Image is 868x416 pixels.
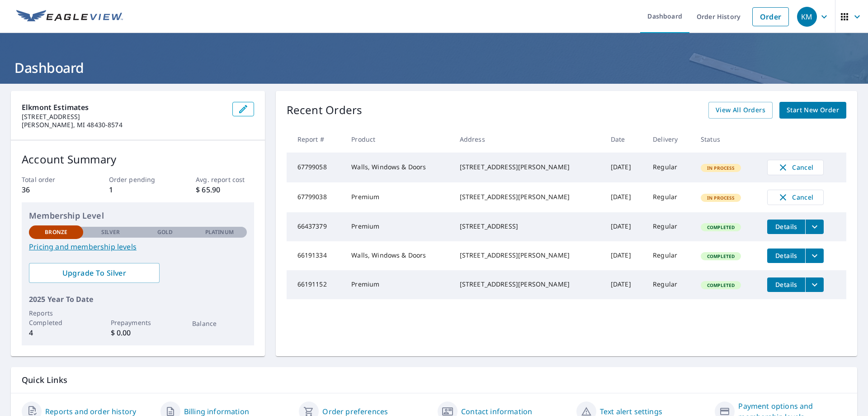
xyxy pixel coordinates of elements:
[716,105,765,116] span: View All Orders
[646,153,693,182] td: Regular
[708,102,773,119] a: View All Orders
[22,374,846,386] p: Quick Links
[767,160,824,175] button: Cancel
[787,105,839,116] span: Start New Order
[11,58,857,77] h1: Dashboard
[22,184,80,195] p: 36
[460,163,596,172] div: [STREET_ADDRESS][PERSON_NAME]
[45,228,67,236] p: Bronze
[702,165,741,171] span: In Process
[646,212,693,241] td: Regular
[460,192,596,201] div: [STREET_ADDRESS][PERSON_NAME]
[604,182,646,212] td: [DATE]
[767,277,805,292] button: detailsBtn-66191152
[646,182,693,212] td: Regular
[805,249,824,263] button: filesDropdownBtn-66191334
[287,153,344,182] td: 67799058
[604,270,646,299] td: [DATE]
[453,126,604,153] th: Address
[287,212,344,241] td: 66437379
[702,282,740,288] span: Completed
[805,220,824,234] button: filesDropdownBtn-66437379
[111,327,165,338] p: $ 0.00
[604,126,646,153] th: Date
[29,294,247,305] p: 2025 Year To Date
[460,280,596,289] div: [STREET_ADDRESS][PERSON_NAME]
[702,195,741,201] span: In Process
[646,126,693,153] th: Delivery
[805,277,824,292] button: filesDropdownBtn-66191152
[29,210,247,222] p: Membership Level
[109,175,167,184] p: Order pending
[767,190,824,205] button: Cancel
[109,184,167,195] p: 1
[29,263,160,283] a: Upgrade To Silver
[157,228,173,236] p: Gold
[604,153,646,182] td: [DATE]
[773,222,800,231] span: Details
[702,253,740,259] span: Completed
[29,327,83,338] p: 4
[287,102,363,119] p: Recent Orders
[287,270,344,299] td: 66191152
[773,280,800,289] span: Details
[287,182,344,212] td: 67799038
[22,113,225,121] p: [STREET_ADDRESS]
[752,7,789,26] a: Order
[767,220,805,234] button: detailsBtn-66437379
[646,241,693,270] td: Regular
[196,184,254,195] p: $ 65.90
[344,241,452,270] td: Walls, Windows & Doors
[604,241,646,270] td: [DATE]
[604,212,646,241] td: [DATE]
[196,175,254,184] p: Avg. report cost
[344,212,452,241] td: Premium
[287,126,344,153] th: Report #
[693,126,760,153] th: Status
[767,249,805,263] button: detailsBtn-66191334
[192,319,246,328] p: Balance
[36,268,152,278] span: Upgrade To Silver
[344,153,452,182] td: Walls, Windows & Doors
[22,102,225,113] p: Elkmont Estimates
[16,10,123,24] img: EV Logo
[344,126,452,153] th: Product
[344,182,452,212] td: Premium
[702,224,740,230] span: Completed
[101,228,120,236] p: Silver
[773,251,800,260] span: Details
[777,192,814,203] span: Cancel
[22,175,80,184] p: Total order
[287,241,344,270] td: 66191334
[460,251,596,260] div: [STREET_ADDRESS][PERSON_NAME]
[29,241,247,252] a: Pricing and membership levels
[22,121,225,129] p: [PERSON_NAME], MI 48430-8574
[22,151,254,167] p: Account Summary
[29,308,83,327] p: Reports Completed
[797,7,817,27] div: KM
[646,270,693,299] td: Regular
[111,318,165,327] p: Prepayments
[777,162,814,173] span: Cancel
[460,222,596,231] div: [STREET_ADDRESS]
[779,102,846,119] a: Start New Order
[344,270,452,299] td: Premium
[205,228,234,236] p: Platinum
